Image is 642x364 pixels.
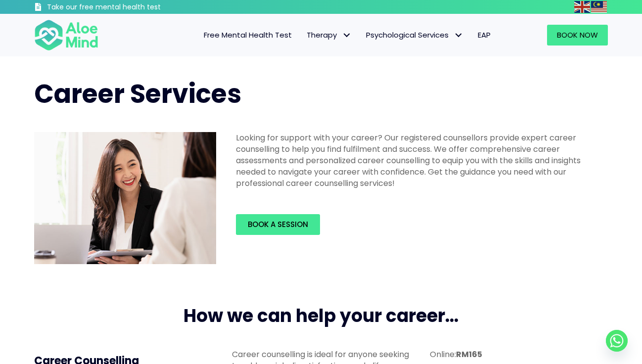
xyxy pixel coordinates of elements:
[359,25,470,45] a: Psychological ServicesPsychological Services: submenu
[111,25,498,45] nav: Menu
[34,132,216,265] img: Career counselling
[47,2,214,12] h3: Take our free mental health test
[591,1,607,13] img: ms
[591,1,608,12] a: Malay
[470,25,498,45] a: EAP
[430,349,608,360] p: Online:
[34,76,241,112] span: Career Services
[183,303,459,328] span: How we can help your career...
[574,1,590,13] img: en
[557,30,598,40] span: Book Now
[299,25,359,45] a: TherapyTherapy: submenu
[366,30,463,40] span: Psychological Services
[236,214,320,235] a: Book a session
[478,30,491,40] span: EAP
[547,25,608,45] a: Book Now
[339,28,354,43] span: Therapy: submenu
[606,330,628,352] a: Whatsapp
[236,132,602,189] p: Looking for support with your career? Our registered counsellors provide expert career counsellin...
[574,1,591,12] a: English
[456,349,482,360] strong: RM165
[451,28,465,43] span: Psychological Services: submenu
[34,19,98,51] img: Aloe mind Logo
[307,30,351,40] span: Therapy
[248,219,308,229] span: Book a session
[196,25,299,45] a: Free Mental Health Test
[34,2,214,14] a: Take our free mental health test
[204,30,292,40] span: Free Mental Health Test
